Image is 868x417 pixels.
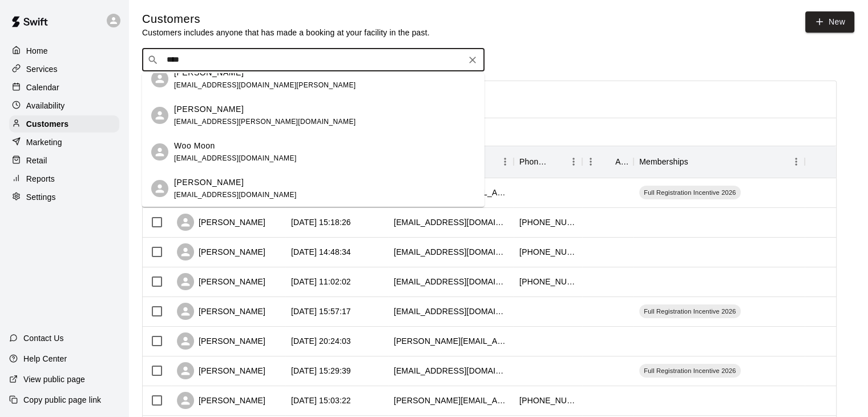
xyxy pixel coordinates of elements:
[174,81,356,89] span: [EMAIL_ADDRESS][DOMAIN_NAME][PERSON_NAME]
[291,306,351,317] div: 2025-09-30 15:57:17
[174,103,244,115] p: [PERSON_NAME]
[519,246,576,258] div: +13144435777
[177,392,265,409] div: [PERSON_NAME]
[394,216,508,228] div: ngrumney@gmail.com
[142,27,430,38] p: Customers includes anyone that has made a booking at your facility in the past.
[174,67,244,79] p: [PERSON_NAME]
[177,332,265,350] div: [PERSON_NAME]
[291,216,351,228] div: 2025-10-06 15:18:26
[23,374,85,385] p: View public page
[23,353,67,364] p: Help Center
[465,52,481,68] button: Clear
[805,11,854,33] a: New
[519,216,576,228] div: +13144400459
[514,146,582,178] div: Phone Number
[9,170,119,187] a: Reports
[174,140,215,152] p: Woo Moon
[582,146,633,178] div: Age
[9,134,119,151] a: Marketing
[291,246,351,258] div: 2025-10-05 14:48:34
[26,191,56,203] p: Settings
[519,395,576,406] div: +13148145638
[9,189,119,206] a: Settings
[23,394,101,406] p: Copy public page link
[151,180,168,197] div: AJ Moon
[177,303,265,320] div: [PERSON_NAME]
[549,154,565,170] button: Sort
[788,153,805,170] button: Menu
[388,146,514,178] div: Email
[23,332,64,344] p: Contact Us
[9,79,119,96] a: Calendar
[291,276,351,287] div: 2025-10-05 11:02:02
[394,335,508,347] div: reed.harmon@melhs.org
[639,366,741,375] span: Full Registration Incentive 2026
[26,118,68,130] p: Customers
[291,335,351,347] div: 2025-09-28 20:24:03
[9,97,119,114] a: Availability
[151,70,168,87] div: Lisa Mooney
[291,365,351,376] div: 2025-09-25 15:29:39
[633,146,805,178] div: Memberships
[639,188,741,197] span: Full Registration Incentive 2026
[688,154,704,170] button: Sort
[394,395,508,406] div: thomas.joseph.h@gmail.com
[599,154,615,170] button: Sort
[9,115,119,133] a: Customers
[394,246,508,258] div: robneumayr@gmail.com
[639,364,741,378] div: Full Registration Incentive 2026
[9,61,119,78] a: Services
[142,49,485,71] div: Search customers by name or email
[394,365,508,376] div: slhuddleston27@gmail.com
[639,186,741,199] div: Full Registration Incentive 2026
[26,82,59,93] p: Calendar
[26,155,47,166] p: Retail
[394,276,508,287] div: amandahoward68@yahoo.com
[151,107,168,124] div: Liam Mooney
[394,306,508,317] div: smoulton98@hotmail.com
[639,146,688,178] div: Memberships
[26,63,58,75] p: Services
[26,173,55,185] p: Reports
[177,273,265,290] div: [PERSON_NAME]
[151,143,168,161] div: Woo Moon
[142,11,430,27] h5: Customers
[496,153,514,170] button: Menu
[177,243,265,260] div: [PERSON_NAME]
[174,118,356,126] span: [EMAIL_ADDRESS][PERSON_NAME][DOMAIN_NAME]
[9,42,119,59] a: Home
[615,146,628,178] div: Age
[26,100,65,111] p: Availability
[26,137,62,148] p: Marketing
[291,395,351,406] div: 2025-09-25 15:03:22
[174,191,297,199] span: [EMAIL_ADDRESS][DOMAIN_NAME]
[639,307,741,316] span: Full Registration Incentive 2026
[519,146,549,178] div: Phone Number
[177,214,265,231] div: [PERSON_NAME]
[174,154,297,162] span: [EMAIL_ADDRESS][DOMAIN_NAME]
[26,45,48,57] p: Home
[565,153,582,170] button: Menu
[519,276,576,287] div: +13148255405
[9,152,119,169] a: Retail
[639,304,741,318] div: Full Registration Incentive 2026
[582,153,599,170] button: Menu
[174,177,244,189] p: [PERSON_NAME]
[177,362,265,379] div: [PERSON_NAME]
